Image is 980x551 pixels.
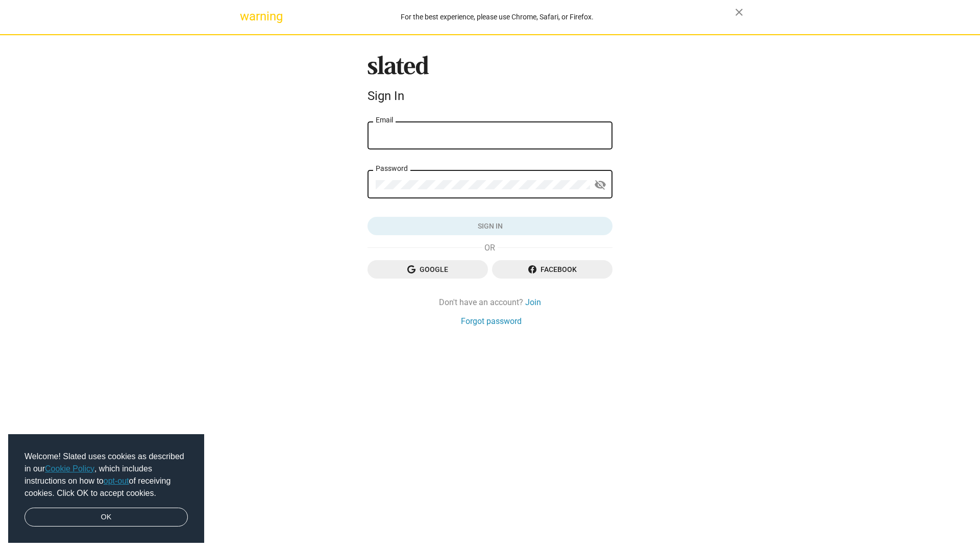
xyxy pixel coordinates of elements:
div: cookieconsent [8,434,204,543]
a: Cookie Policy [45,464,94,473]
button: Show password [590,175,610,195]
span: Facebook [500,260,604,279]
a: Forgot password [461,316,522,327]
span: Welcome! Slated uses cookies as described in our , which includes instructions on how to of recei... [24,450,188,499]
button: Facebook [492,260,612,279]
sl-branding: Sign In [367,56,612,108]
mat-icon: visibility_off [594,177,606,193]
mat-icon: warning [240,10,252,22]
div: For the best experience, please use Chrome, Safari, or Firefox. [259,10,735,24]
span: Google [376,260,480,279]
a: Join [525,297,541,308]
a: dismiss cookie message [24,508,188,527]
div: Sign In [367,89,612,103]
button: Google [367,260,488,279]
mat-icon: close [733,6,745,18]
a: opt-out [104,477,129,485]
div: Don't have an account? [367,297,612,308]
